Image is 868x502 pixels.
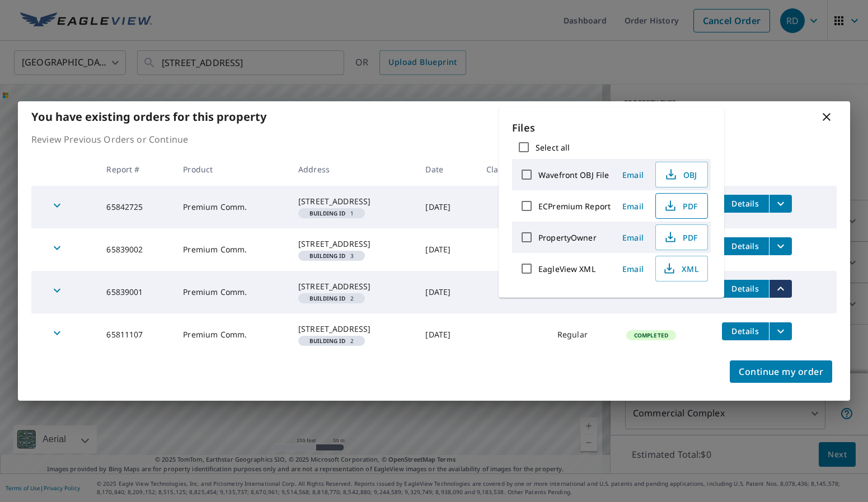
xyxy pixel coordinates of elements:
[722,195,769,213] button: detailsBtn-65842725
[309,253,346,259] em: Building ID
[620,201,646,212] span: Email
[769,195,792,213] button: filesDropdownBtn-65842725
[416,228,477,271] td: [DATE]
[477,153,548,186] th: Claim ID
[663,231,698,244] span: PDF
[769,237,792,255] button: filesDropdownBtn-65839002
[416,153,477,186] th: Date
[729,241,762,251] span: Details
[615,260,651,278] button: Email
[303,253,360,259] span: 3
[303,338,360,344] span: 2
[298,323,407,335] div: [STREET_ADDRESS]
[97,186,174,228] td: 65842725
[548,313,617,356] td: Regular
[655,224,708,250] button: PDF
[655,162,708,187] button: OBJ
[722,280,769,298] button: detailsBtn-65839001
[298,238,407,250] div: [STREET_ADDRESS]
[416,271,477,313] td: [DATE]
[722,322,769,340] button: detailsBtn-65811107
[663,168,698,181] span: OBJ
[97,271,174,313] td: 65839001
[174,271,289,313] td: Premium Comm.
[730,360,832,383] button: Continue my order
[31,109,266,124] b: You have existing orders for this property
[174,313,289,356] td: Premium Comm.
[303,210,360,216] span: 1
[739,364,823,379] span: Continue my order
[538,170,609,180] label: Wavefront OBJ File
[615,198,651,215] button: Email
[536,142,570,153] label: Select all
[97,313,174,356] td: 65811107
[615,229,651,246] button: Email
[615,166,651,184] button: Email
[729,198,762,209] span: Details
[538,201,611,212] label: ECPremium Report
[309,210,346,216] em: Building ID
[538,264,595,274] label: EagleView XML
[729,326,762,336] span: Details
[298,281,407,292] div: [STREET_ADDRESS]
[97,228,174,271] td: 65839002
[620,232,646,243] span: Email
[512,120,711,135] p: Files
[97,153,174,186] th: Report #
[309,338,346,344] em: Building ID
[303,295,360,301] span: 2
[663,262,698,275] span: XML
[620,170,646,180] span: Email
[174,228,289,271] td: Premium Comm.
[663,199,698,213] span: PDF
[538,232,597,243] label: PropertyOwner
[298,196,407,207] div: [STREET_ADDRESS]
[655,193,708,219] button: PDF
[655,256,708,282] button: XML
[31,133,837,146] p: Review Previous Orders or Continue
[416,186,477,228] td: [DATE]
[722,237,769,255] button: detailsBtn-65839002
[174,153,289,186] th: Product
[174,186,289,228] td: Premium Comm.
[769,280,792,298] button: filesDropdownBtn-65839001
[769,322,792,340] button: filesDropdownBtn-65811107
[309,295,346,301] em: Building ID
[627,331,675,339] span: Completed
[729,283,762,294] span: Details
[289,153,416,186] th: Address
[620,264,646,274] span: Email
[416,313,477,356] td: [DATE]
